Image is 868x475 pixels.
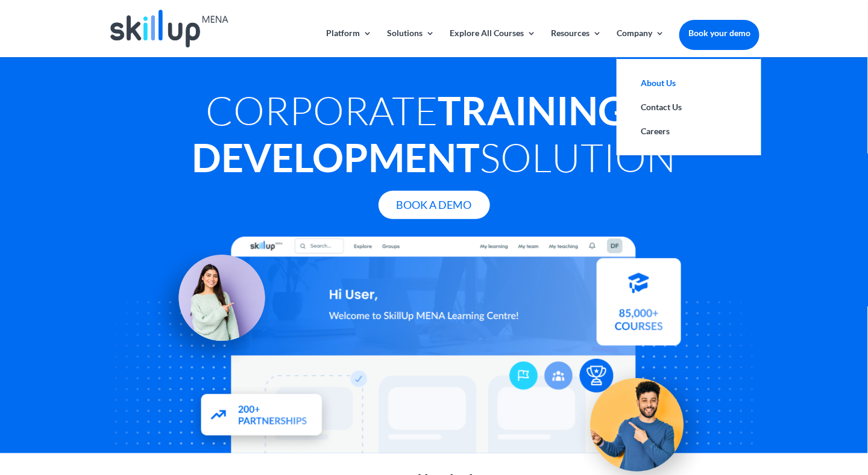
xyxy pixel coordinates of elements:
[187,383,336,453] img: Partners - SkillUp Mena
[551,29,602,57] a: Resources
[667,345,868,475] iframe: Chat Widget
[450,29,536,57] a: Explore All Courses
[597,264,681,351] img: Courses library - SkillUp MENA
[110,10,228,48] img: Skillup Mena
[108,87,759,187] h1: Corporate Solution
[679,20,759,46] a: Book your demo
[617,29,664,57] a: Company
[629,95,749,119] a: Contact Us
[192,87,662,181] strong: Training & Development
[379,191,490,219] a: Book A Demo
[387,29,435,57] a: Solutions
[629,119,749,143] a: Careers
[326,29,372,57] a: Platform
[629,71,749,95] a: About Us
[148,241,278,371] img: Learning Management Solution - SkillUp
